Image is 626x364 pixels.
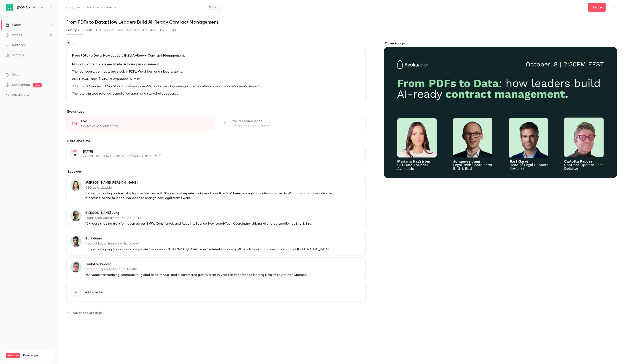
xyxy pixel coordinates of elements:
[85,241,329,246] p: Head of Legal Support at Euroclear
[85,180,336,185] p: [PERSON_NAME] [PERSON_NAME]
[66,309,105,316] button: Advanced settings
[72,63,159,66] strong: Manual contract processes waste 3+ hours per agreement.
[85,290,104,295] span: Add speaker
[66,232,366,255] div: Bart GarréBart GarréHead of Legal Support at Euroclear15+ years shaping financial and corporate l...
[66,283,366,302] button: Add speaker
[71,149,79,153] div: OCT
[85,185,336,190] p: CEO at Avokaado
[70,236,81,247] img: Bart Garré
[70,180,81,191] img: Mariana Hagström
[85,267,307,272] p: Contract Operate Lead at Deloitte
[85,273,307,277] p: 25+ years transforming contracts for global telco, media, and e-commerce giants. From 14 years at...
[83,27,92,34] button: Emails
[5,53,24,57] div: Settings
[66,309,366,316] section: Advanced settings
[70,210,81,221] img: Johannes Jung
[66,116,215,131] div: LiveGo live at scheduled time
[66,206,366,230] div: Johannes Jung[PERSON_NAME] JungLegal-tech Coordinator at Bird & Bird10+ years shaping transformat...
[33,83,42,87] span: new
[6,4,13,11] img: Avokaado.io
[74,153,76,158] p: 8
[85,262,307,266] p: Carlotta Pacces
[66,19,617,25] h1: From PDFs to Data: How Leaders Build AI-Ready Contract Management.
[12,72,19,77] span: Help
[66,41,366,46] label: About
[170,27,177,34] button: CTA
[588,3,606,12] button: Share
[384,41,617,46] label: Cover image
[160,27,167,34] button: Polls
[85,247,329,252] p: 15+ years shaping financial and corporate law across [GEOGRAPHIC_DATA]. From Liedekerke to drivin...
[5,72,52,77] li: help-dropdown-opener
[81,124,209,128] div: Go live at scheduled time
[23,354,51,357] span: Plan usage
[232,119,360,123] div: Pre-recorded video
[66,109,366,114] p: Event type
[72,85,259,88] em: “Contracts trapped in PDFs block automation, insights, and scale. Only when you treat contracts a...
[85,236,329,241] p: Bart Garré
[66,257,366,281] div: Carlotta PaccesCarlotta PaccesContract Operate Lead at Deloitte25+ years transforming contracts f...
[85,216,312,220] p: Legal-tech Coordinator at Bird & Bird
[12,93,29,98] span: What's new
[83,149,341,154] p: [DATE]
[17,5,38,10] h6: [DOMAIN_NAME]
[66,169,366,174] label: Speakers
[81,119,209,123] div: Live
[72,91,360,96] p: The result: missed revenue, compliance gaps, and stalled AI adoption.
[66,176,366,204] div: Mariana Hagström[PERSON_NAME] [PERSON_NAME]CEO at AvokaadoFormer managing partner at a top-tier l...
[5,23,21,27] div: Events
[66,139,366,143] label: Date and time
[118,27,139,34] button: Registrations
[70,261,81,272] img: Carlotta Pacces
[85,221,312,226] p: 10+ years shaping transformation across BMW, Continental, and Atlas Intelligence. Now Legal-Tech ...
[72,69,360,74] p: The root cause: contracts are stuck in PDFs, Word files, and siloed systems.
[5,43,26,47] div: Audience
[232,124,360,128] div: Stream at scheduled time
[66,27,79,34] button: Settings
[73,310,102,315] span: Advanced settings
[217,116,366,131] div: Pre-recorded videoStream at scheduled time
[85,191,336,200] p: Former managing partner at a top-tier law firm with 10+ years of experience in legal practice. Sh...
[384,41,617,178] section: Cover image
[85,211,312,215] p: [PERSON_NAME] Jung
[72,76,360,82] p: As [PERSON_NAME], CPO of Avokaado, puts it:
[5,33,22,37] div: Videos
[70,5,116,10] div: Search for videos or events
[83,154,341,158] p: 2:30 PM - 3:15 PM, [GEOGRAPHIC_DATA]/[GEOGRAPHIC_DATA]
[142,27,156,34] button: Analytics
[12,83,30,87] a: SpeakerHub
[96,27,115,34] button: UTM builder
[72,53,360,58] p: From PDFs to Data: How Leaders Build AI-Ready Contract Management.
[6,353,20,358] span: Premium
